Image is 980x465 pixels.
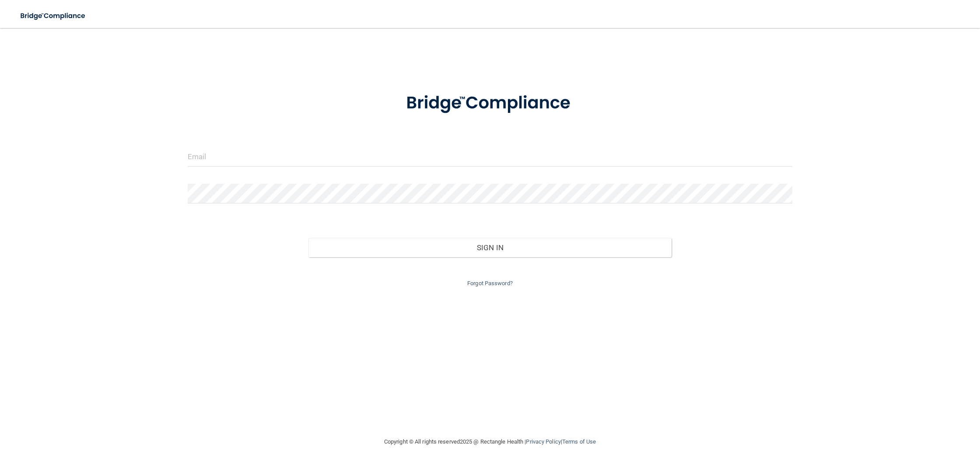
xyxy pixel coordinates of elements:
input: Email [188,147,792,167]
button: Sign In [308,238,671,257]
a: Terms of Use [562,438,596,445]
img: bridge_compliance_login_screen.278c3ca4.svg [13,7,94,25]
a: Forgot Password? [467,280,513,287]
div: Copyright © All rights reserved 2025 @ Rectangle Health | | [330,428,650,456]
a: Privacy Policy [526,438,560,445]
img: bridge_compliance_login_screen.278c3ca4.svg [388,80,592,126]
